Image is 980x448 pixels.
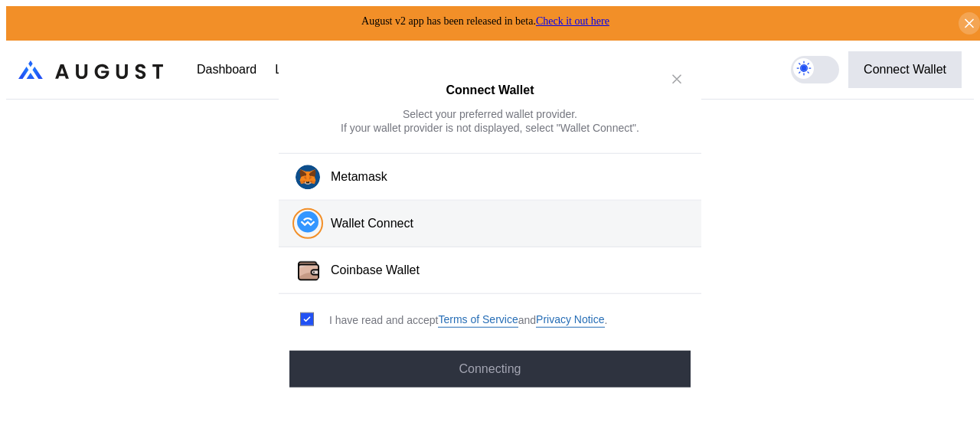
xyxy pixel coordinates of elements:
[331,263,420,279] div: Coinbase Wallet
[518,313,536,327] span: and
[331,169,387,185] div: Metamask
[197,63,256,77] div: Dashboard
[279,201,701,247] button: Wallet Connect
[289,351,691,388] button: Connecting
[864,63,946,77] div: Connect Wallet
[665,67,689,91] button: close modal
[341,121,639,135] div: If your wallet provider is not displayed, select "Wallet Connect".
[403,107,577,121] div: Select your preferred wallet provider.
[361,15,609,27] span: August v2 app has been released in beta.
[536,312,604,327] a: Privacy Notice
[279,247,701,294] button: Coinbase WalletCoinbase Wallet
[329,312,607,327] div: I have read and accept .
[446,83,534,97] h2: Connect Wallet
[275,63,334,77] div: Loan Book
[438,312,518,327] a: Terms of Service
[331,216,413,232] div: Wallet Connect
[536,15,609,27] a: Check it out here
[279,153,701,201] button: Metamask
[296,258,322,284] img: Coinbase Wallet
